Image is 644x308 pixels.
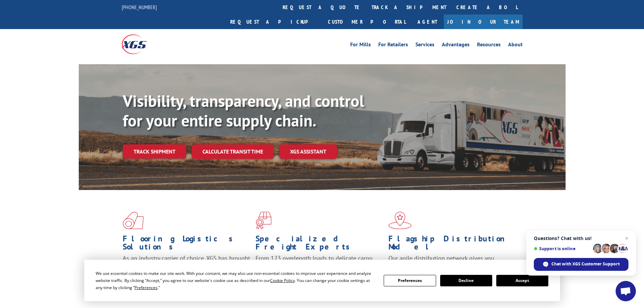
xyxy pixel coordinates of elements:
img: xgs-icon-focused-on-flooring-red [256,212,271,229]
a: Agent [411,15,444,29]
img: xgs-icon-flagship-distribution-model-red [388,212,412,229]
h1: Specialized Freight Experts [256,235,383,254]
a: [PHONE_NUMBER] [122,4,157,10]
div: Cookie Consent Prompt [84,260,560,301]
a: Request a pickup [225,15,323,29]
a: Advantages [442,42,470,49]
a: For Mills [350,42,371,49]
h1: Flooring Logistics Solutions [123,235,251,254]
a: Join Our Team [444,15,523,29]
button: Accept [496,275,548,286]
a: Resources [477,42,501,49]
a: For Retailers [378,42,408,49]
a: XGS ASSISTANT [279,144,337,159]
span: Chat with XGS Customer Support [534,258,628,271]
span: Our agile distribution network gives you nationwide inventory management on demand. [388,254,513,270]
span: Questions? Chat with us! [534,236,628,241]
a: About [508,42,523,49]
button: Decline [440,275,492,286]
div: We use essential cookies to make our site work. With your consent, we may also use non-essential ... [96,270,376,291]
span: As an industry carrier of choice, XGS has brought innovation and dedication to flooring logistics... [123,254,250,278]
span: Support is online [534,246,591,251]
a: Services [415,42,434,49]
span: Cookie Policy [270,278,295,283]
b: Visibility, transparency, and control for your entire supply chain. [123,90,364,131]
a: Open chat [616,281,636,301]
button: Preferences [384,275,436,286]
p: From 123 overlength loads to delicate cargo, our experienced staff knows the best way to move you... [256,254,383,284]
h1: Flagship Distribution Model [388,235,516,254]
span: Chat with XGS Customer Support [551,261,620,267]
img: xgs-icon-total-supply-chain-intelligence-red [123,212,144,229]
span: Preferences [135,285,158,290]
a: Track shipment [123,144,186,159]
a: Customer Portal [323,15,411,29]
a: Calculate transit time [192,144,274,159]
